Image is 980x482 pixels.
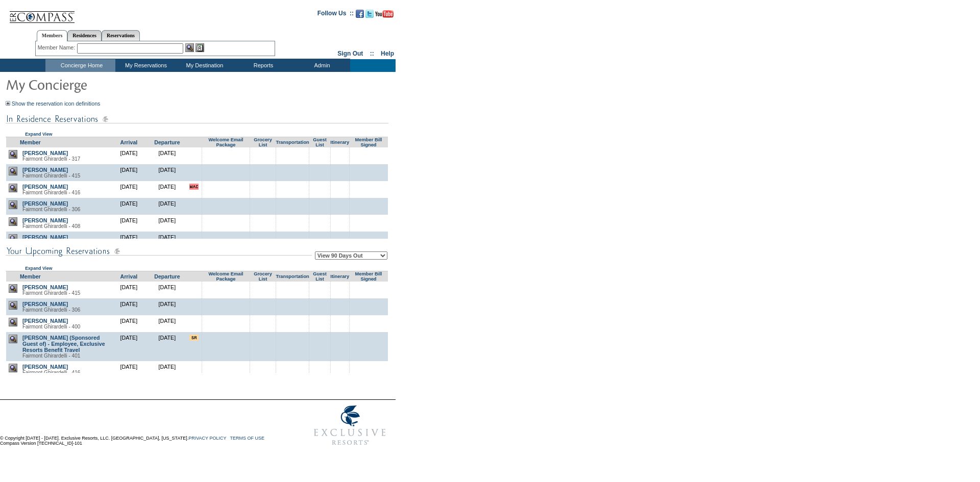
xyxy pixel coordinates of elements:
[148,298,186,315] td: [DATE]
[22,217,68,223] a: [PERSON_NAME]
[226,150,226,150] img: blank.gif
[22,150,68,156] a: [PERSON_NAME]
[189,184,199,190] input: Member Advisory Committee member
[233,59,291,72] td: Reports
[148,164,186,181] td: [DATE]
[148,361,186,378] td: [DATE]
[22,184,68,190] a: [PERSON_NAME]
[263,301,263,301] img: blank.gif
[330,140,349,145] a: Itinerary
[9,234,17,243] img: view
[110,315,148,332] td: [DATE]
[226,301,226,301] img: blank.gif
[292,234,293,235] img: blank.gif
[22,353,80,359] span: Fairmont Ghirardelli - 401
[110,147,148,164] td: [DATE]
[120,273,138,280] a: Arrival
[369,150,369,150] img: blank.gif
[148,147,186,164] td: [DATE]
[20,273,41,280] a: Member
[110,361,148,378] td: [DATE]
[195,43,204,52] img: Reservations
[375,10,394,18] img: Subscribe to our YouTube Channel
[110,198,148,215] td: [DATE]
[370,50,374,57] span: ::
[110,282,148,298] td: [DATE]
[154,273,180,280] a: Departure
[148,198,186,215] td: [DATE]
[110,215,148,232] td: [DATE]
[174,59,233,72] td: My Destination
[9,335,17,343] img: view
[230,436,265,441] a: TERMS OF USE
[291,59,350,72] td: Admin
[110,332,148,361] td: [DATE]
[38,43,77,52] div: Member Name:
[102,30,140,41] a: Reservations
[37,30,68,41] a: Members
[263,318,263,318] img: blank.gif
[22,190,80,195] span: Fairmont Ghirardelli - 416
[292,364,293,364] img: blank.gif
[226,318,226,318] img: blank.gif
[22,318,68,324] a: [PERSON_NAME]
[313,271,326,282] a: Guest List
[9,167,17,175] img: view
[365,10,374,18] img: Follow us on Twitter
[22,173,80,179] span: Fairmont Ghirardelli - 415
[9,364,17,372] img: view
[148,332,186,361] td: [DATE]
[276,274,309,279] a: Transportation
[110,298,148,315] td: [DATE]
[110,164,148,181] td: [DATE]
[226,184,226,184] img: blank.gif
[22,200,68,207] a: [PERSON_NAME]
[154,139,180,145] a: Departure
[45,59,115,72] td: Concierge Home
[369,318,369,318] img: blank.gif
[263,364,263,364] img: blank.gif
[148,232,186,248] td: [DATE]
[9,200,17,209] img: view
[148,181,186,198] td: [DATE]
[276,140,309,145] a: Transportation
[330,274,349,279] a: Itinerary
[263,234,263,235] img: blank.gif
[25,266,52,271] a: Expand View
[292,200,293,201] img: blank.gif
[226,200,226,201] img: blank.gif
[22,370,80,375] span: Fairmont Ghirardelli - 416
[365,13,374,19] a: Follow us on Twitter
[22,284,68,290] a: [PERSON_NAME]
[20,139,41,145] a: Member
[226,234,226,235] img: blank.gif
[313,137,326,147] a: Guest List
[355,137,382,147] a: Member Bill Signed
[22,364,68,370] a: [PERSON_NAME]
[9,284,17,293] img: view
[110,181,148,198] td: [DATE]
[9,184,17,192] img: view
